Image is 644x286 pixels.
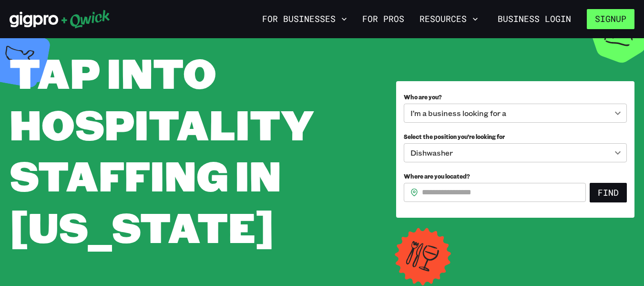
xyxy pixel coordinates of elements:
[404,133,505,140] span: Select the position you’re looking for
[590,183,627,203] button: Find
[490,9,579,29] a: Business Login
[587,9,634,29] button: Signup
[258,11,351,27] button: For Businesses
[416,11,482,27] button: Resources
[404,93,442,101] span: Who are you?
[404,172,470,180] span: Where are you located?
[10,45,314,254] span: Tap into Hospitality Staffing in [US_STATE]
[404,104,627,123] div: I’m a business looking for a
[404,143,627,162] div: Dishwasher
[358,11,408,27] a: For Pros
